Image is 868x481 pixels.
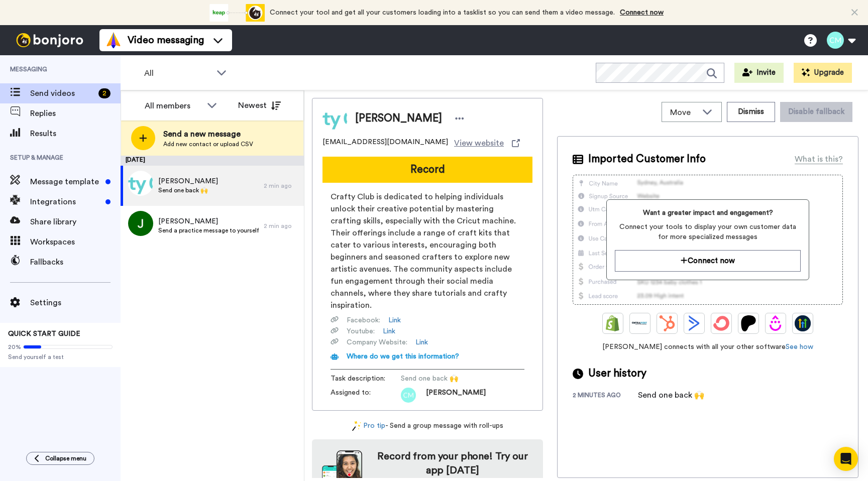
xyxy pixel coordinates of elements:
[347,326,375,336] span: Youtube :
[786,343,813,350] a: See how
[794,63,852,83] button: Upgrade
[105,32,122,48] img: vm-color.svg
[30,87,94,99] span: Send videos
[264,222,299,230] div: 2 min ago
[30,128,121,140] span: Results
[30,176,101,188] span: Message template
[30,107,121,119] span: Replies
[322,106,348,131] img: Image of Gus Slator
[632,315,648,331] img: Ontraport
[426,388,486,403] span: [PERSON_NAME]
[128,211,153,236] img: 1094e009-5a6b-4424-9fba-0de4dc369b61.png
[605,315,621,331] img: Shopify
[615,222,800,242] span: Connect your tools to display your own customer data for more specialized messages
[231,95,288,115] button: Newest
[8,330,80,337] span: QUICK START GUIDE
[8,343,21,351] span: 20%
[768,315,784,331] img: Drip
[573,342,843,352] span: [PERSON_NAME] connects with all your other software
[158,176,218,186] span: [PERSON_NAME]
[383,326,395,336] a: Link
[795,315,811,331] img: GoHighLevel
[163,128,253,140] span: Send a new message
[12,33,87,47] img: bj-logo-header-white.svg
[331,374,401,384] span: Task description :
[30,216,121,228] span: Share library
[98,88,111,98] div: 2
[158,216,259,226] span: [PERSON_NAME]
[209,4,265,22] div: animation
[588,152,706,167] span: Imported Customer Info
[30,256,121,268] span: Fallbacks
[331,388,401,403] span: Assigned to:
[128,171,153,196] img: 6d562af0-04ee-4536-9cd7-da978e925629.png
[780,102,852,122] button: Disable fallback
[30,196,101,208] span: Integrations
[158,226,259,234] span: Send a practice message to yourself
[322,137,448,149] span: [EMAIL_ADDRESS][DOMAIN_NAME]
[388,315,401,325] a: Link
[45,454,86,462] span: Collapse menu
[264,182,299,190] div: 2 min ago
[347,353,459,360] span: Where do we get this information?
[638,389,704,401] div: Send one back 🙌
[615,250,800,272] button: Connect now
[454,137,520,149] a: View website
[331,191,524,311] span: Crafty Club is dedicated to helping individuals unlock their creative potential by mastering craf...
[312,421,543,431] div: - Send a group message with roll-ups
[659,315,675,331] img: Hubspot
[355,111,442,126] span: [PERSON_NAME]
[620,9,664,16] a: Connect now
[401,374,496,384] span: Send one back 🙌
[30,236,121,248] span: Workspaces
[30,297,121,309] span: Settings
[145,100,202,112] div: All members
[163,140,253,148] span: Add new contact or upload CSV
[144,67,211,79] span: All
[26,452,94,465] button: Collapse menu
[322,157,532,183] button: Record
[270,9,615,16] span: Connect your tool and get all your customers loading into a tasklist so you can send them a video...
[352,421,361,431] img: magic-wand.svg
[686,315,702,331] img: ActiveCampaign
[670,106,697,118] span: Move
[615,208,800,218] span: Want a greater impact and engagement?
[158,186,218,194] span: Send one back 🙌
[8,353,113,361] span: Send yourself a test
[834,447,858,471] div: Open Intercom Messenger
[727,102,775,122] button: Dismiss
[795,153,843,165] div: What is this?
[401,388,416,403] img: 65628754-8943-455d-a104-bd8e484464f7.png
[740,315,756,331] img: Patreon
[573,391,638,401] div: 2 minutes ago
[454,137,504,149] span: View website
[415,337,428,347] a: Link
[713,315,729,331] img: ConvertKit
[347,337,407,347] span: Company Website :
[734,63,784,83] button: Invite
[121,156,304,166] div: [DATE]
[128,33,204,47] span: Video messaging
[352,421,385,431] a: Pro tip
[588,366,646,381] span: User history
[347,315,380,325] span: Facebook :
[372,449,533,477] h4: Record from your phone! Try our app [DATE]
